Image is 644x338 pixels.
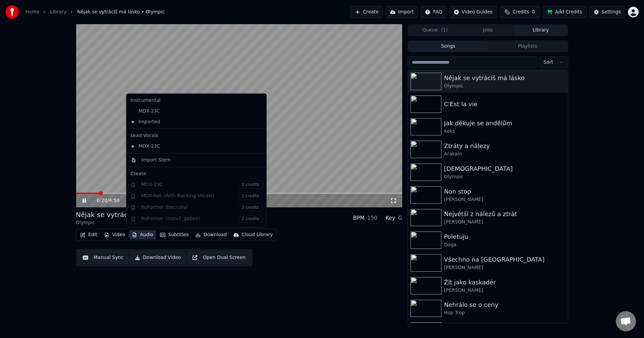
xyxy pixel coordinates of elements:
button: Songs [409,42,488,51]
div: Keks [444,128,565,135]
button: Video [101,230,128,240]
div: Doga [444,242,565,248]
div: C'Est la vie [444,99,565,109]
div: [PERSON_NAME] [444,264,565,271]
div: Nějak se vytrácíš má lásko [444,73,565,83]
button: Edit [77,230,100,240]
div: Nehrálo se o ceny [444,300,565,310]
span: Nějak se vytrácíš má lásko • Olympic [77,9,165,15]
div: [DEMOGRAPHIC_DATA] [444,164,565,174]
button: Playlists [488,42,567,51]
div: Import Stem [141,157,171,163]
img: youka [5,5,19,19]
div: Arakain [444,151,565,157]
div: / [97,197,113,204]
span: Sort [543,59,553,66]
div: Cloud Library [241,231,273,238]
div: Olympic [444,174,565,180]
button: Download Video [130,252,185,264]
button: Video Guides [449,6,497,18]
div: Settings [602,9,621,15]
div: Nějak se vytrácíš má lásko [76,210,165,219]
button: Credits0 [500,6,540,18]
div: Create [130,171,262,177]
button: Library [514,25,567,35]
button: Open Dual Screen [188,252,250,264]
a: Library [50,9,66,15]
div: [PERSON_NAME] [444,219,565,225]
div: 150 [367,214,378,222]
button: Queue [409,25,462,35]
button: Import [386,6,418,18]
div: Všechno na [GEOGRAPHIC_DATA] [444,255,565,264]
div: MDX-23C [128,141,255,152]
div: Hop Trop [444,310,565,316]
button: Download [193,230,229,240]
div: Key [385,214,395,222]
button: Create [351,6,383,18]
button: FAQ [421,6,446,18]
span: ( 1 ) [441,27,448,33]
div: [PERSON_NAME] [444,196,565,203]
button: Add Credits [543,6,587,18]
div: Ztráty a nálezy [444,141,565,151]
button: Jobs [462,25,515,35]
div: Instrumental [128,95,265,106]
div: Největší z nálezů a ztrát [444,209,565,219]
button: Manual Sync [78,252,128,264]
a: Home [25,9,39,15]
nav: breadcrumb [25,9,165,15]
button: Settings [589,6,625,18]
button: Subtitles [157,230,191,240]
span: 0:20 [97,197,107,204]
span: 0 [532,9,535,15]
div: [PERSON_NAME] [444,287,565,294]
div: Imported [128,117,255,127]
div: MDX-23C [128,106,255,117]
span: Credits [513,9,529,15]
div: Poletuju [444,232,565,242]
div: G [398,214,402,222]
div: Olympic [76,219,165,226]
div: Olympic [444,83,565,89]
div: Non stop [444,187,565,196]
button: Audio [129,230,156,240]
span: 4:50 [109,197,119,204]
div: BPM [353,214,364,222]
div: Žít jako kaskadér [444,278,565,287]
div: Lead Vocals [128,130,265,141]
div: Jak děkuje se andělům [444,119,565,128]
a: Otevřený chat [616,311,636,331]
